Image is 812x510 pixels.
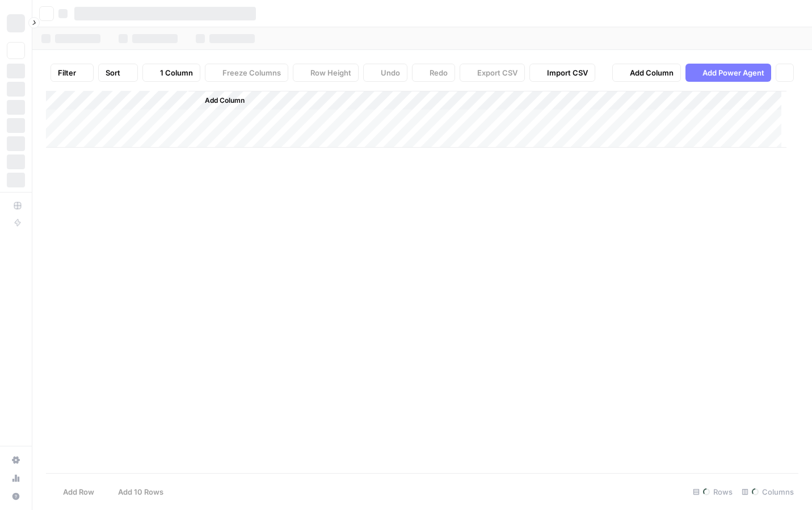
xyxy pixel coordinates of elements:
span: Row Height [310,67,351,78]
button: Redo [412,64,455,82]
span: Add Power Agent [702,67,764,78]
span: Sort [106,67,120,78]
button: Add Row [46,483,101,501]
span: Redo [430,67,448,78]
span: Export CSV [477,67,518,78]
button: Export CSV [460,64,525,82]
button: 1 Column [142,64,200,82]
button: Add 10 Rows [101,483,170,501]
button: Filter [51,64,94,82]
button: Freeze Columns [205,64,288,82]
div: Columns [737,483,798,501]
span: Filter [58,67,76,78]
a: Usage [7,469,25,487]
span: Add Column [630,67,674,78]
span: 1 Column [160,67,193,78]
span: Import CSV [547,67,588,78]
button: Undo [363,64,407,82]
span: Undo [381,67,400,78]
button: Add Power Agent [685,64,771,82]
span: Add Column [205,95,245,106]
button: Help + Support [7,487,25,505]
span: Freeze Columns [222,67,281,78]
span: Add 10 Rows [118,486,163,498]
button: Sort [98,64,138,82]
span: Add Row [63,486,94,498]
button: Row Height [293,64,359,82]
button: Add Column [612,64,681,82]
a: Settings [7,451,25,469]
div: Rows [688,483,737,501]
button: Add Column [190,93,249,108]
button: Import CSV [529,64,595,82]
